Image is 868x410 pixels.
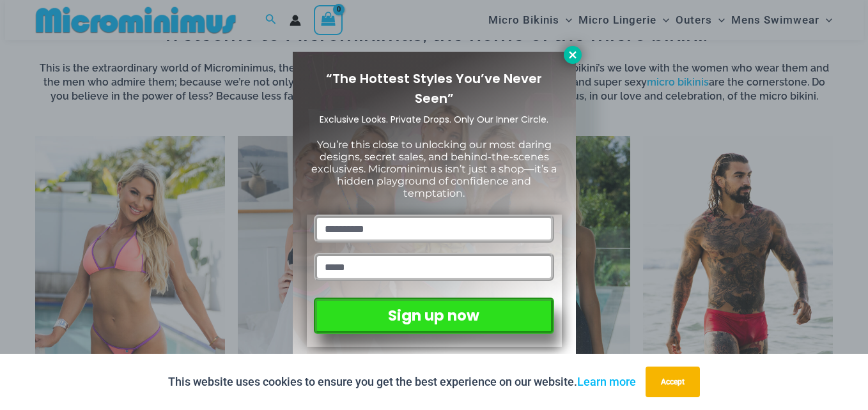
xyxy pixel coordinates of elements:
p: This website uses cookies to ensure you get the best experience on our website. [168,372,636,391]
a: Learn more [577,375,636,388]
span: Exclusive Looks. Private Drops. Only Our Inner Circle. [320,113,548,126]
button: Accept [646,367,700,397]
span: You’re this close to unlocking our most daring designs, secret sales, and behind-the-scenes exclu... [311,139,557,200]
span: “The Hottest Styles You’ve Never Seen” [326,70,542,107]
button: Sign up now [314,298,554,334]
button: Close [564,46,582,64]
